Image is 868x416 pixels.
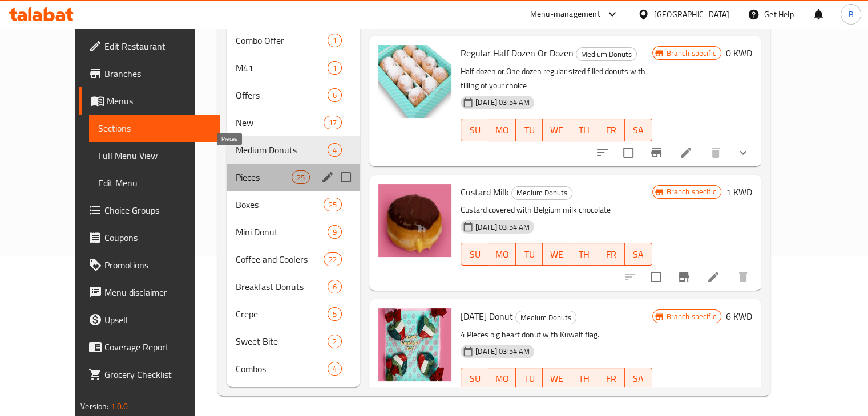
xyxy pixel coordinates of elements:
[461,308,513,325] span: [DATE] Donut
[328,34,342,47] div: items
[471,346,534,357] span: [DATE] 03:54 AM
[111,399,128,414] span: 1.0.0
[98,149,211,162] span: Full Menu View
[662,48,721,59] span: Branch specific
[729,263,757,291] button: delete
[236,225,328,239] span: Mini Donut
[493,370,511,387] span: MO
[79,251,220,279] a: Promotions
[292,170,310,184] div: items
[516,119,543,141] button: TU
[516,311,576,324] span: Medium Donuts
[328,63,341,74] span: 1
[543,368,570,390] button: WE
[236,252,324,266] span: Coffee and Coolers
[328,309,341,320] span: 5
[378,184,451,257] img: Custard Milk
[543,119,570,141] button: WE
[98,121,211,135] span: Sections
[104,203,211,217] span: Choice Groups
[461,243,488,266] button: SU
[89,169,220,197] a: Edit Menu
[511,186,572,200] div: Medium Donuts
[597,119,625,141] button: FR
[629,246,648,263] span: SA
[736,146,750,160] svg: Show Choices
[227,81,360,109] div: Offers6
[79,197,220,224] a: Choice Groups
[328,364,341,374] span: 4
[654,8,729,21] div: [GEOGRAPHIC_DATA]
[644,265,668,289] span: Select to update
[324,198,342,211] div: items
[236,335,328,348] span: Sweet Bite
[729,139,757,166] button: show more
[104,286,211,299] span: Menu disclaimer
[236,143,328,157] div: Medium Donuts
[227,300,360,328] div: Crepe5
[227,246,360,273] div: Coffee and Coolers22
[629,122,648,138] span: SA
[726,45,752,61] h6: 0 KWD
[629,370,648,387] span: SA
[79,361,220,388] a: Grocery Checklist
[236,116,324,129] span: New
[79,60,220,87] a: Branches
[670,263,697,291] button: Branch-specific-item
[515,311,576,324] div: Medium Donuts
[378,45,451,118] img: Regular Half Dozen Or Dozen
[520,370,539,387] span: TU
[328,227,341,238] span: 9
[324,252,342,266] div: items
[328,307,342,321] div: items
[461,183,509,201] span: Custard Milk
[530,7,600,21] div: Menu-management
[493,122,511,138] span: MO
[575,122,593,138] span: TH
[328,88,342,102] div: items
[227,328,360,355] div: Sweet Bite2
[543,243,570,266] button: WE
[589,139,616,166] button: sort-choices
[79,224,220,251] a: Coupons
[80,399,108,414] span: Version:
[98,176,211,190] span: Edit Menu
[324,116,342,129] div: items
[292,172,309,183] span: 25
[488,368,516,390] button: MO
[662,186,721,197] span: Branch specific
[79,87,220,115] a: Menus
[236,88,328,102] span: Offers
[236,362,328,376] div: Combos
[602,370,620,387] span: FR
[662,311,721,322] span: Branch specific
[512,186,572,199] span: Medium Donuts
[706,270,720,284] a: Edit menu item
[89,142,220,169] a: Full Menu View
[547,370,566,387] span: WE
[597,368,625,390] button: FR
[602,122,620,138] span: FR
[570,368,597,390] button: TH
[520,122,539,138] span: TU
[493,246,511,263] span: MO
[625,119,652,141] button: SA
[643,139,670,166] button: Branch-specific-item
[227,191,360,218] div: Boxes25
[328,90,341,101] span: 6
[466,246,484,263] span: SU
[227,218,360,246] div: Mini Donut9
[236,198,324,211] div: Boxes
[328,143,342,157] div: items
[227,136,360,164] div: Medium Donuts4
[328,362,342,376] div: items
[328,280,342,293] div: items
[466,370,484,387] span: SU
[575,246,593,263] span: TH
[488,119,516,141] button: MO
[471,97,534,108] span: [DATE] 03:54 AM
[726,184,752,200] h6: 1 KWD
[471,222,534,233] span: [DATE] 03:54 AM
